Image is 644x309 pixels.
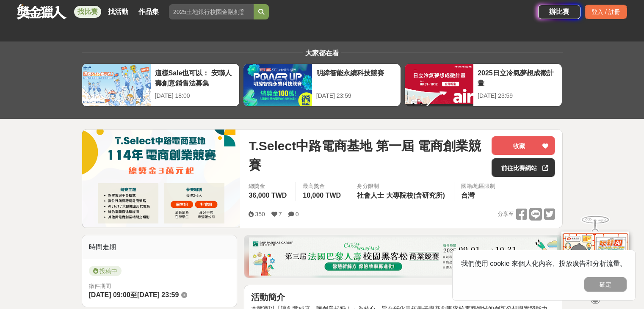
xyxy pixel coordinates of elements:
[584,277,627,292] button: 確定
[82,235,237,259] div: 時間走期
[461,260,627,267] span: 我們使用 cookie 來個人化內容、投放廣告和分析流量。
[461,182,496,190] div: 國籍/地區限制
[478,68,558,87] div: 2025日立冷氣夢想成徵計畫
[303,192,341,199] span: 10,000 TWD
[169,4,254,19] input: 2025土地銀行校園金融創意挑戰賽：從你出發 開啟智慧金融新頁
[135,6,162,18] a: 作品集
[89,283,111,289] span: 徵件期間
[492,158,555,177] a: 前往比賽網站
[478,91,558,100] div: [DATE] 23:59
[249,192,287,199] span: 36,000 TWD
[498,208,514,221] span: 分享至
[357,192,384,199] span: 社會人士
[316,68,396,87] div: 明緯智能永續科技競賽
[155,91,235,100] div: [DATE] 18:00
[255,211,265,218] span: 350
[303,50,341,57] span: 大家都在看
[249,182,289,190] span: 總獎金
[89,291,130,298] span: [DATE] 09:00
[74,6,101,18] a: 找比賽
[130,291,137,298] span: 至
[585,5,627,19] div: 登入 / 註冊
[249,136,485,174] span: T.Select中路電商基地 第一屆 電商創業競賽
[461,192,475,199] span: 台灣
[105,6,132,18] a: 找活動
[243,63,401,107] a: 明緯智能永續科技競賽[DATE] 23:59
[357,182,447,190] div: 身分限制
[251,292,285,302] strong: 活動簡介
[296,211,299,218] span: 0
[316,91,396,100] div: [DATE] 23:59
[279,211,282,218] span: 7
[492,136,555,155] button: 收藏
[538,5,580,19] a: 辦比賽
[404,63,562,107] a: 2025日立冷氣夢想成徵計畫[DATE] 23:59
[89,266,122,276] span: 投稿中
[561,232,629,288] img: d2146d9a-e6f6-4337-9592-8cefde37ba6b.png
[82,130,240,227] img: Cover Image
[249,237,557,276] img: 331336aa-f601-432f-a281-8c17b531526f.png
[303,182,343,190] span: 最高獎金
[137,291,179,298] span: [DATE] 23:59
[82,63,240,107] a: 這樣Sale也可以： 安聯人壽創意銷售法募集[DATE] 18:00
[386,192,445,199] span: 大專院校(含研究所)
[155,68,235,87] div: 這樣Sale也可以： 安聯人壽創意銷售法募集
